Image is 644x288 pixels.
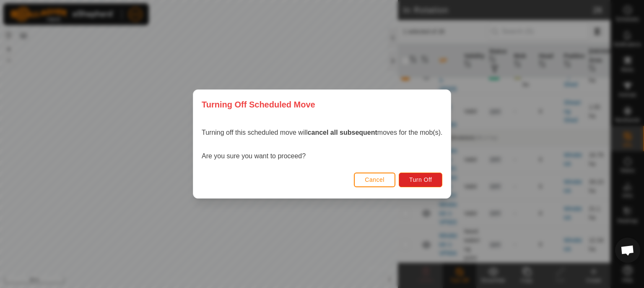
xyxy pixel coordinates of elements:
span: Turn Off [409,176,432,183]
p: Turning off this scheduled move will moves for the mob(s). [202,128,442,138]
strong: cancel all subsequent [307,129,377,136]
p: Are you sure you want to proceed? [202,151,442,161]
span: Turning Off Scheduled Move [202,98,315,111]
span: Cancel [365,176,384,183]
button: Cancel [354,173,395,187]
button: Turn Off [399,173,443,187]
div: Open chat [615,238,640,263]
